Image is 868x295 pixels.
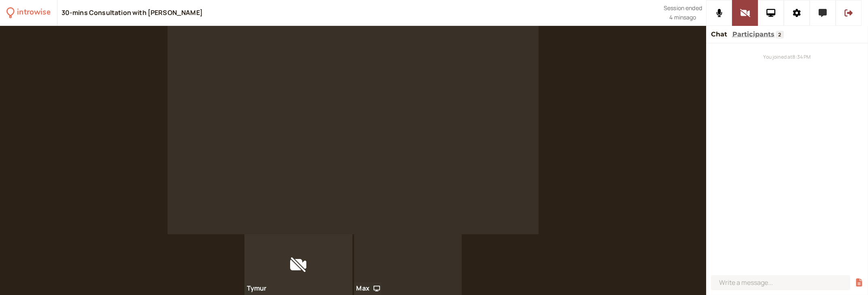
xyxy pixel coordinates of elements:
[855,278,863,287] button: Share a file
[711,29,728,40] button: Chat
[664,4,702,13] span: Session ended
[17,6,50,19] div: introwise
[711,53,863,61] div: You joined at 8:34 PM
[711,275,850,290] input: Write a message...
[669,13,696,22] span: 4 mins ago
[732,29,775,40] button: Participants
[664,4,702,22] div: Scheduled session end time. Don't worry, your call will continue
[62,8,203,17] div: 30-mins Consultation with [PERSON_NAME]
[776,31,784,38] span: 2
